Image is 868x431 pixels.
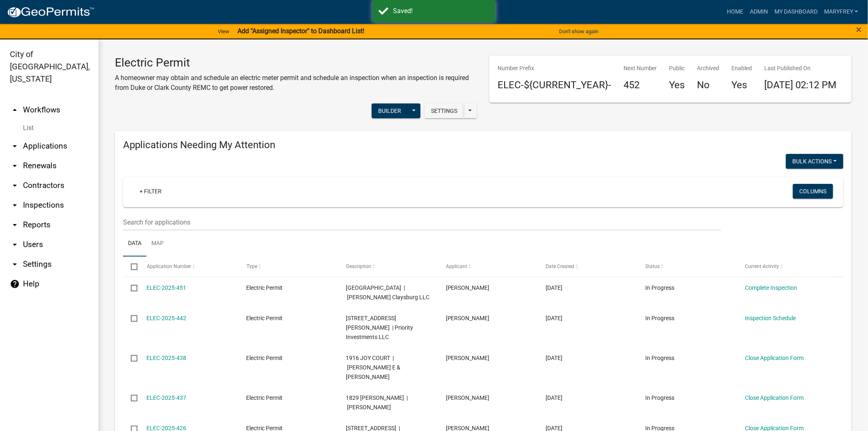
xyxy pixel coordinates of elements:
[645,355,674,361] span: In Progress
[10,200,20,210] i: arrow_drop_down
[338,257,438,276] datatable-header-cell: Description
[765,79,837,91] span: [DATE] 02:12 PM
[123,139,843,151] h4: Applications Needing My Attention
[669,79,685,91] h4: Yes
[10,220,20,230] i: arrow_drop_down
[546,315,562,321] span: 08/12/2025
[745,355,804,361] a: Close Application Form
[147,284,187,291] a: ELEC-2025-451
[123,214,721,231] input: Search for applications
[238,257,338,276] datatable-header-cell: Type
[546,264,574,269] span: Date Created
[446,315,490,321] span: Craig Hinkle
[438,257,538,276] datatable-header-cell: Applicant
[425,103,464,118] button: Settings
[147,264,192,269] span: Application Number
[645,284,674,291] span: In Progress
[346,284,430,300] span: 1306 WALL STREET | Steele Claysburg LLC
[645,264,660,269] span: Status
[10,141,20,151] i: arrow_drop_down
[498,79,611,91] h4: ELEC-${CURRENT_YEAR}-
[115,56,477,70] h3: Electric Permit
[10,259,20,269] i: arrow_drop_down
[10,279,20,289] i: help
[247,315,283,321] span: Electric Permit
[10,161,20,171] i: arrow_drop_down
[732,79,752,91] h4: Yes
[123,231,146,257] a: Data
[147,394,187,401] a: ELEC-2025-437
[346,315,413,340] span: 904 FULTON ST | Priority Investments LLC
[215,25,233,38] a: View
[786,154,843,169] button: Bulk Actions
[446,394,490,401] span: Shane Barnes
[737,257,837,276] datatable-header-cell: Current Activity
[147,355,187,361] a: ELEC-2025-438
[857,24,862,35] span: ×
[546,394,562,401] span: 08/11/2025
[745,284,797,291] a: Complete Inspection
[624,79,657,91] h4: 452
[669,64,685,73] p: Public
[446,264,467,269] span: Applicant
[556,25,602,38] button: Don't show again
[346,264,371,269] span: Description
[10,105,20,115] i: arrow_drop_up
[732,64,752,73] p: Enabled
[771,4,821,20] a: My Dashboard
[247,355,283,361] span: Electric Permit
[238,27,364,35] strong: Add "Assigned Inspector" to Dashboard List!
[393,6,489,16] div: Saved!
[133,184,168,199] a: + Filter
[745,264,779,269] span: Current Activity
[115,73,477,93] p: A homeowner may obtain and schedule an electric meter permit and schedule an inspection when an i...
[747,4,771,20] a: Admin
[724,4,747,20] a: Home
[247,284,283,291] span: Electric Permit
[546,355,562,361] span: 08/11/2025
[645,394,674,401] span: In Progress
[247,394,283,401] span: Electric Permit
[123,257,139,276] datatable-header-cell: Select
[139,257,238,276] datatable-header-cell: Application Number
[10,181,20,190] i: arrow_drop_down
[446,355,490,361] span: Shane Barnes
[146,231,169,257] a: Map
[498,64,611,73] p: Number Prefix
[793,184,833,199] button: Columns
[346,394,408,410] span: 1829 UTICA PIKE | Sanders, Clara J.
[745,394,804,401] a: Close Application Form
[346,355,401,380] span: 1916 JOY COURT | Robertson Thomas E & Dolores A
[645,315,674,321] span: In Progress
[697,79,720,91] h4: No
[624,64,657,73] p: Next Number
[538,257,637,276] datatable-header-cell: Date Created
[697,64,720,73] p: Archived
[446,284,490,291] span: Tricia Yates
[857,25,862,34] button: Close
[765,64,837,73] p: Last Published On
[546,284,562,291] span: 08/18/2025
[821,4,861,20] a: MaryFrey
[372,103,408,118] button: Builder
[10,240,20,250] i: arrow_drop_down
[247,264,257,269] span: Type
[745,315,796,321] a: Inspection Schedule
[637,257,737,276] datatable-header-cell: Status
[147,315,187,321] a: ELEC-2025-442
